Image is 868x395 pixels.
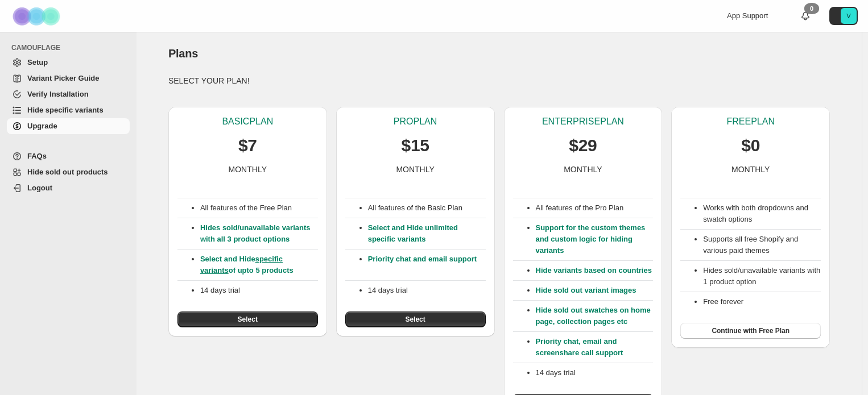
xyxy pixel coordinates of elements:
button: Continue with Free Plan [680,323,821,339]
span: Variant Picker Guide [27,74,99,82]
p: Hide sold out variant images [536,285,654,296]
p: MONTHLY [731,164,770,175]
span: Hide specific variants [27,106,104,114]
span: Select [405,315,425,324]
li: Hides sold/unavailable variants with 1 product option [703,265,821,288]
a: Setup [7,55,130,70]
div: 0 [804,3,819,14]
p: ENTERPRISE PLAN [542,116,624,127]
p: All features of the Basic Plan [368,202,486,214]
p: BASIC PLAN [222,116,273,127]
a: Upgrade [7,118,130,134]
span: Setup [27,58,48,66]
a: FAQs [7,148,130,164]
p: Select and Hide unlimited specific variants [368,222,486,245]
p: Hide sold out swatches on home page, collection pages etc [536,305,654,327]
a: Verify Installation [7,86,130,102]
span: FAQs [27,152,47,160]
a: Hide specific variants [7,102,130,118]
p: MONTHLY [564,164,602,175]
p: All features of the Pro Plan [536,202,654,214]
p: FREE PLAN [726,116,774,127]
p: 14 days trial [536,367,654,379]
p: 14 days trial [368,285,486,296]
span: Logout [27,184,52,192]
a: Variant Picker Guide [7,70,130,86]
p: Priority chat, email and screenshare call support [536,336,654,359]
span: Upgrade [27,122,57,130]
p: Select and Hide of upto 5 products [200,253,318,276]
span: Select [238,315,258,324]
p: $7 [238,134,257,157]
p: $29 [569,134,597,157]
p: Support for the custom themes and custom logic for hiding variants [536,222,654,256]
span: Avatar with initials V [841,8,857,24]
p: All features of the Free Plan [200,202,318,214]
p: $15 [402,134,429,157]
p: 14 days trial [200,285,318,296]
p: MONTHLY [229,164,267,175]
span: Verify Installation [27,90,89,98]
li: Supports all free Shopify and various paid themes [703,234,821,256]
p: PRO PLAN [394,116,437,127]
a: Logout [7,180,130,196]
p: $0 [741,134,760,157]
li: Free forever [703,296,821,307]
span: CAMOUFLAGE [11,43,131,52]
li: Works with both dropdowns and swatch options [703,202,821,225]
span: App Support [727,11,768,20]
span: Continue with Free Plan [712,326,790,335]
p: Hide variants based on countries [536,265,654,276]
span: Hide sold out products [27,168,108,176]
a: Hide sold out products [7,164,130,180]
a: 0 [800,10,811,22]
img: Camouflage [9,1,66,32]
button: Select [345,311,486,327]
span: Plans [168,47,198,60]
button: Select [177,311,318,327]
p: MONTHLY [396,164,434,175]
text: V [846,13,851,19]
button: Avatar with initials V [829,7,858,25]
p: Hides sold/unavailable variants with all 3 product options [200,222,318,245]
p: SELECT YOUR PLAN! [168,75,830,86]
p: Priority chat and email support [368,253,486,276]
